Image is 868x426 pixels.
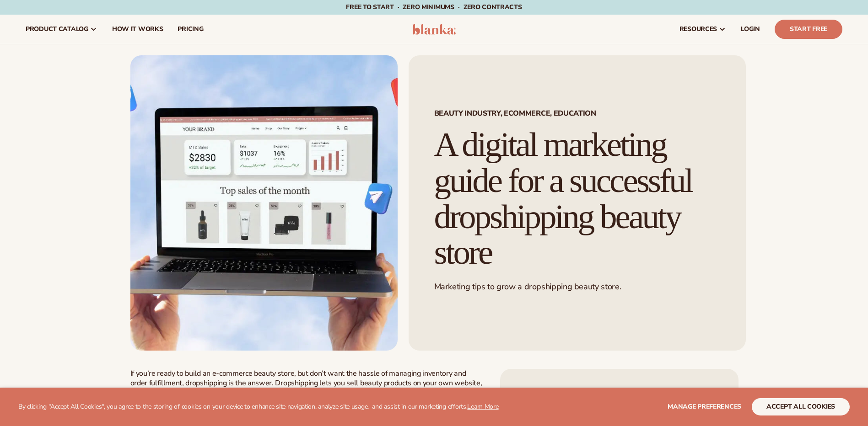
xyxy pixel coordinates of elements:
p: By clicking "Accept All Cookies", you agree to the storing of cookies on your device to enhance s... [18,403,499,411]
a: pricing [170,15,210,44]
span: Free to start · ZERO minimums · ZERO contracts [346,3,522,11]
span: Marketing tips to grow a dropshipping beauty store. [434,281,621,292]
h1: A digital marketing guide for a successful dropshipping beauty store [434,127,720,271]
img: logo [412,24,456,35]
span: pricing [178,26,203,33]
a: resources [672,15,733,44]
a: How It Works [105,15,171,44]
a: Learn More [467,402,498,411]
span: LOGIN [741,26,760,33]
img: Laptop in the sky with skincare store [130,55,398,351]
a: product catalog [18,15,105,44]
span: Manage preferences [668,402,741,411]
span: How It Works [112,26,163,33]
a: Start Free [775,20,842,39]
span: resources [679,26,717,33]
button: Manage preferences [668,398,741,415]
span: Beauty Industry, Ecommerce, Education [434,110,720,117]
span: product catalog [26,26,88,33]
button: accept all cookies [752,398,850,415]
a: LOGIN [733,15,767,44]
